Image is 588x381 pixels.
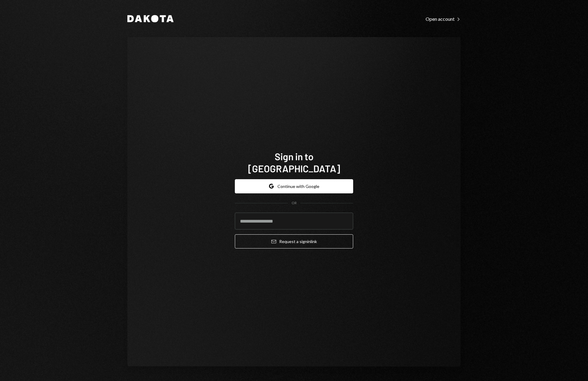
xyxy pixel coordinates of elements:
[292,201,297,206] div: OR
[235,234,353,248] button: Request a signinlink
[235,150,353,174] h1: Sign in to [GEOGRAPHIC_DATA]
[426,15,461,22] a: Open account
[426,16,461,22] div: Open account
[235,179,353,193] button: Continue with Google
